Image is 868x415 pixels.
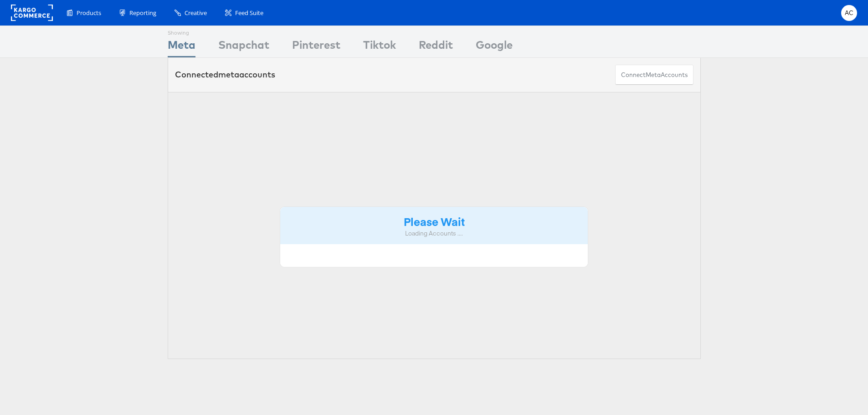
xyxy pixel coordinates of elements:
div: Meta [168,37,195,57]
div: Showing [168,26,195,37]
span: Reporting [129,9,156,17]
strong: Please Wait [404,214,465,229]
span: Creative [185,9,207,17]
span: meta [646,71,661,79]
div: Loading Accounts .... [287,229,581,238]
span: Products [77,9,101,17]
div: Reddit [419,37,453,57]
span: Feed Suite [235,9,263,17]
span: AC [845,10,854,16]
div: Tiktok [363,37,396,57]
div: Google [476,37,513,57]
div: Pinterest [292,37,340,57]
div: Connected accounts [175,69,275,81]
button: ConnectmetaAccounts [615,65,693,85]
div: Snapchat [218,37,269,57]
span: meta [218,69,239,80]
